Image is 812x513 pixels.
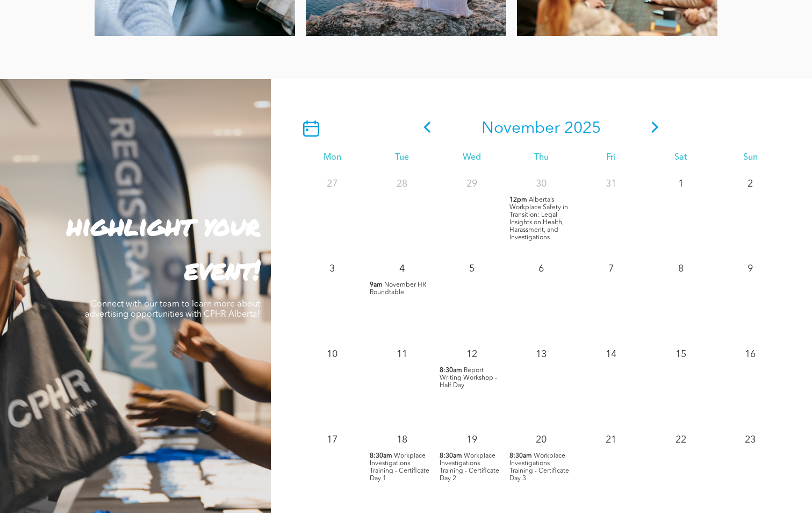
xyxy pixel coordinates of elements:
p: 7 [601,259,621,279]
span: 8:30am [370,452,392,460]
p: 17 [322,430,342,450]
span: 2025 [564,120,601,137]
p: 3 [322,259,342,279]
p: 6 [531,259,551,279]
p: 9 [741,259,760,279]
span: 8:30am [509,452,532,460]
span: 12pm [509,196,527,204]
span: Workplace Investigations Training - Certificate Day 3 [509,453,569,482]
div: Tue [367,153,437,163]
p: 20 [531,430,551,450]
p: 18 [392,430,412,450]
p: 12 [462,345,482,364]
span: Workplace Investigations Training - Certificate Day 1 [370,453,429,482]
span: Alberta’s Workplace Safety in Transition: Legal Insights on Health, Harassment, and Investigations [509,197,568,241]
p: 13 [531,345,551,364]
div: Sat [646,153,716,163]
span: 8:30am [440,367,462,374]
p: 21 [601,430,621,450]
span: 8:30am [440,452,462,460]
p: 16 [741,345,760,364]
strong: highlight your event! [67,206,260,288]
p: 22 [671,430,691,450]
div: Mon [298,153,368,163]
p: 31 [601,174,621,194]
div: Sun [715,153,785,163]
p: 5 [462,259,482,279]
div: Fri [576,153,646,163]
span: November HR Roundtable [370,282,426,296]
span: Connect with our team to learn more about advertising opportunities with CPHR Alberta! [85,300,260,319]
p: 23 [741,430,760,450]
p: 1 [671,174,691,194]
p: 11 [392,345,412,364]
p: 10 [322,345,342,364]
div: Thu [507,153,577,163]
div: Wed [437,153,507,163]
p: 4 [392,259,412,279]
span: Report Writing Workshop - Half Day [440,367,497,389]
p: 14 [601,345,621,364]
p: 29 [462,174,482,194]
span: 9am [370,281,383,289]
p: 2 [741,174,760,194]
p: 15 [671,345,691,364]
p: 19 [462,430,482,450]
p: 30 [531,174,551,194]
span: Workplace Investigations Training - Certificate Day 2 [440,453,499,482]
p: 28 [392,174,412,194]
p: 27 [322,174,342,194]
p: 8 [671,259,691,279]
span: November [482,120,560,137]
